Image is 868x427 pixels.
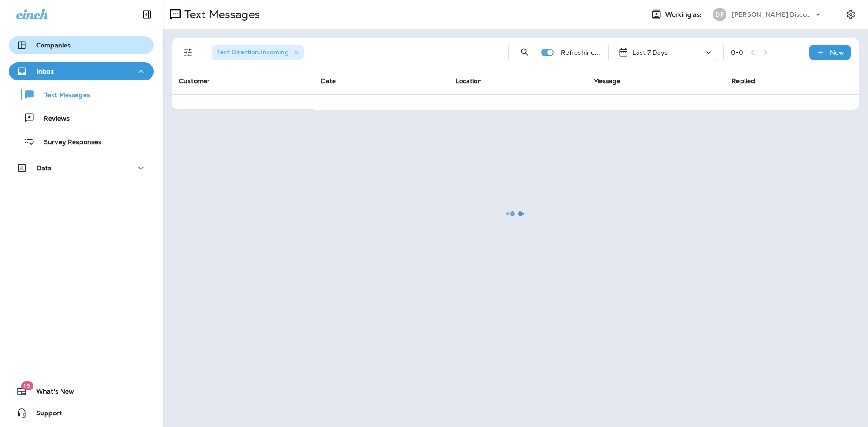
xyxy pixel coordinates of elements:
[37,68,54,75] p: Inbox
[9,382,154,400] button: 19What's New
[35,115,70,123] p: Reviews
[36,42,71,49] p: Companies
[134,5,160,23] button: Collapse Sidebar
[27,409,62,420] span: Support
[9,159,154,177] button: Data
[9,85,154,104] button: Text Messages
[830,49,844,56] p: New
[9,36,154,54] button: Companies
[35,138,101,147] p: Survey Responses
[9,108,154,127] button: Reviews
[21,381,33,390] span: 19
[37,164,52,172] p: Data
[35,91,90,100] p: Text Messages
[9,404,154,422] button: Support
[27,388,74,399] span: What's New
[9,62,154,80] button: Inbox
[9,132,154,151] button: Survey Responses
